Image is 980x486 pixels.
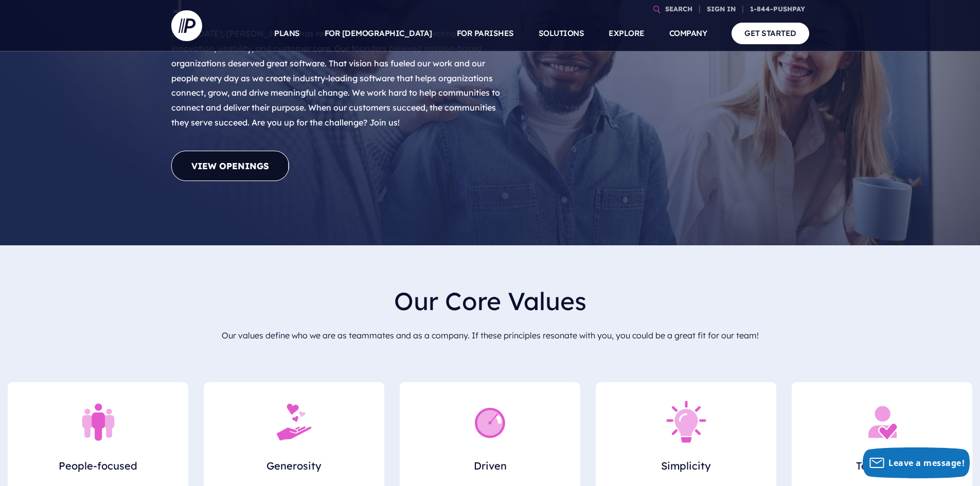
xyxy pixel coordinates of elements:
a: EXPLORE [609,15,645,51]
span: Since [DATE], [PERSON_NAME] has remained at the forefront of technological innovation, usability,... [171,28,500,128]
span: Leave a message! [888,457,965,469]
h3: Simplicity [611,457,761,483]
a: PLANS [274,15,300,51]
a: COMPANY [669,15,707,51]
h3: Generosity [219,457,369,483]
p: Our values define who we are as teammates and as a company. If these principles resonate with you... [180,324,801,347]
a: FOR PARISHES [457,15,514,51]
h3: Driven [415,457,565,483]
img: Icon_People_First_Red-1 [73,382,124,449]
a: GET STARTED [732,23,809,44]
img: Icon-Pink_Simplicity-77 [661,382,712,449]
h3: People-focused [23,457,173,483]
a: FOR [DEMOGRAPHIC_DATA] [325,15,432,51]
button: Leave a message! [863,447,970,478]
h3: Teachable [807,457,957,483]
a: SOLUTIONS [539,15,584,51]
img: Icon_Giving_Increase_Above_and_Beyond_Red-1 [269,382,320,449]
img: Icon_Driven_White [465,382,516,449]
a: View Openings [171,151,289,181]
h2: Our Core Values [180,278,801,324]
img: Icon_Attendance_Check-In_White [857,382,908,449]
